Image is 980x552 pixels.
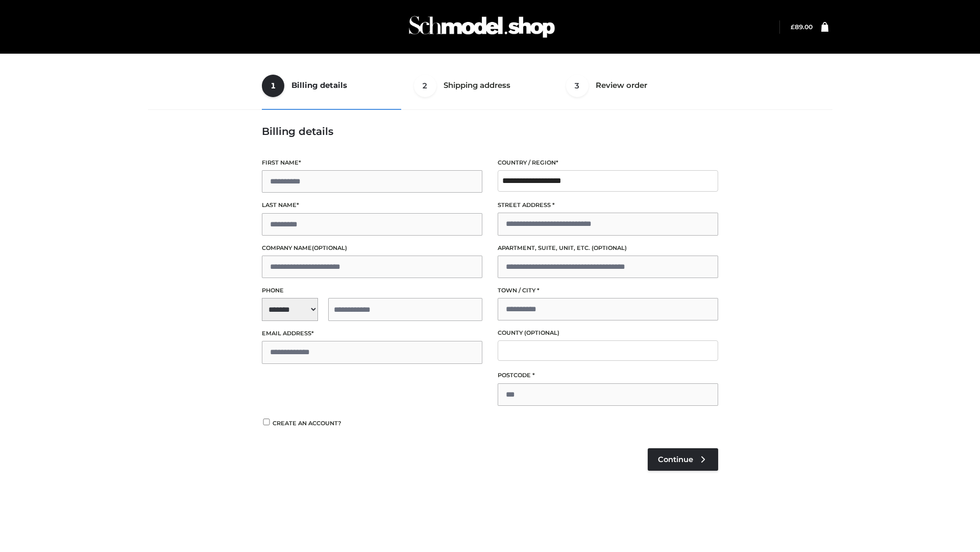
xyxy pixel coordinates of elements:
[273,420,341,427] span: Create an account?
[524,329,559,336] span: (optional)
[262,200,482,210] label: Last name
[791,23,813,31] bdi: 89.00
[791,23,795,31] span: £
[405,7,558,47] img: Schmodel Admin 964
[498,200,718,210] label: Street address
[648,448,718,471] a: Continue
[498,286,718,295] label: Town / City
[791,23,813,31] a: £89.00
[312,244,347,251] span: (optional)
[658,455,693,464] span: Continue
[262,329,482,338] label: Email address
[498,158,718,168] label: Country / Region
[262,419,271,425] input: Create an account?
[262,286,482,295] label: Phone
[498,243,718,253] label: Apartment, suite, unit, etc.
[592,244,627,251] span: (optional)
[498,371,718,380] label: Postcode
[262,125,718,137] h3: Billing details
[262,158,482,168] label: First name
[498,328,718,338] label: County
[262,243,482,253] label: Company name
